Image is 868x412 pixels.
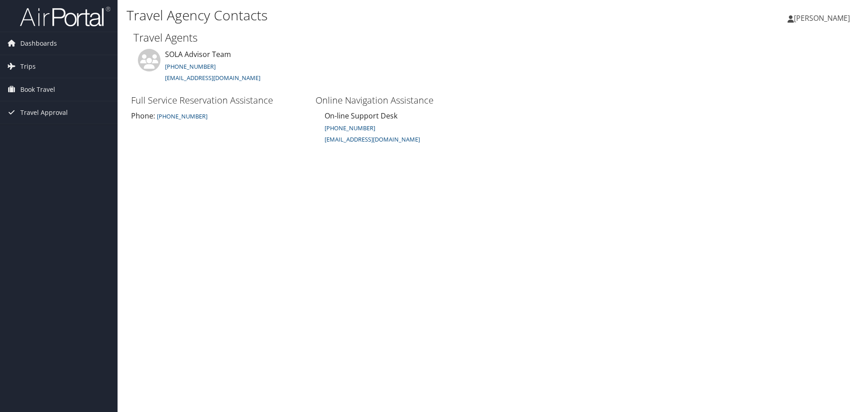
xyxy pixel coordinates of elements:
[325,135,420,143] small: [EMAIL_ADDRESS][DOMAIN_NAME]
[131,110,307,121] div: Phone:
[131,94,307,107] h3: Full Service Reservation Assistance
[127,6,615,25] h1: Travel Agency Contacts
[20,6,110,27] img: airportal-logo.png
[794,13,850,23] span: [PERSON_NAME]
[20,101,68,124] span: Travel Approval
[133,30,852,45] h2: Travel Agents
[165,62,216,71] a: [PHONE_NUMBER]
[788,5,859,32] a: [PERSON_NAME]
[316,94,491,107] h3: Online Navigation Assistance
[157,112,208,120] small: [PHONE_NUMBER]
[165,74,260,82] a: [EMAIL_ADDRESS][DOMAIN_NAME]
[20,55,36,78] span: Trips
[165,49,231,59] span: SOLA Advisor Team
[20,78,55,101] span: Book Travel
[325,111,397,121] span: On-line Support Desk
[155,111,208,121] a: [PHONE_NUMBER]
[325,134,420,144] a: [EMAIL_ADDRESS][DOMAIN_NAME]
[325,124,375,132] a: [PHONE_NUMBER]
[20,32,57,55] span: Dashboards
